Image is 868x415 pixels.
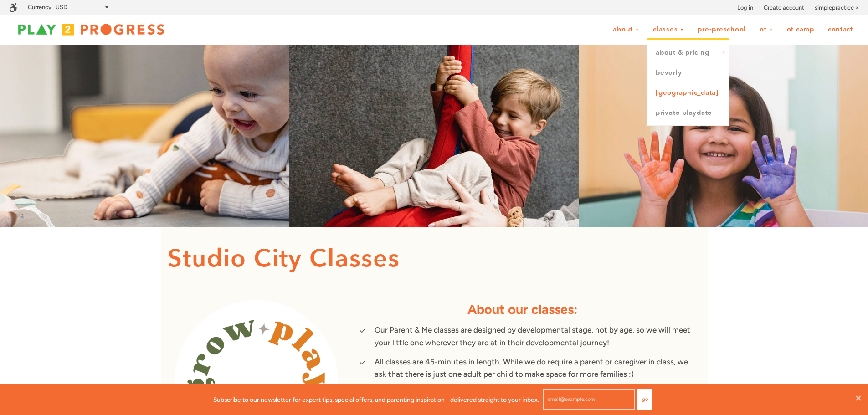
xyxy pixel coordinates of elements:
h1: Studio City Classes [168,241,701,277]
strong: About our classes: [467,302,578,317]
a: OT [754,21,779,38]
img: Play2Progress logo [9,20,173,39]
a: Contact [822,21,859,38]
a: simplepractice > [815,3,859,12]
p: Subscribe to our newsletter for expert tips, special offers, and parenting inspiration - delivere... [213,395,539,405]
a: Classes [647,21,690,38]
button: Go [637,389,652,410]
p: All classes are 45-minutes in length. While we do require a parent or caregiver in class, we ask ... [375,356,693,380]
a: Private Playdate [647,103,729,123]
a: Log in [737,3,753,12]
a: About [607,21,645,38]
label: Currency [28,4,51,10]
a: [GEOGRAPHIC_DATA] [647,83,729,103]
a: About & Pricing [647,43,729,63]
a: Pre-Preschool [692,21,752,38]
a: OT Camp [781,21,820,38]
a: Beverly [647,63,729,83]
input: email@example.com [543,389,635,410]
a: Create account [764,3,804,12]
p: Our Parent & Me classes are designed by developmental stage, not by age, so we will meet your lit... [375,324,693,348]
